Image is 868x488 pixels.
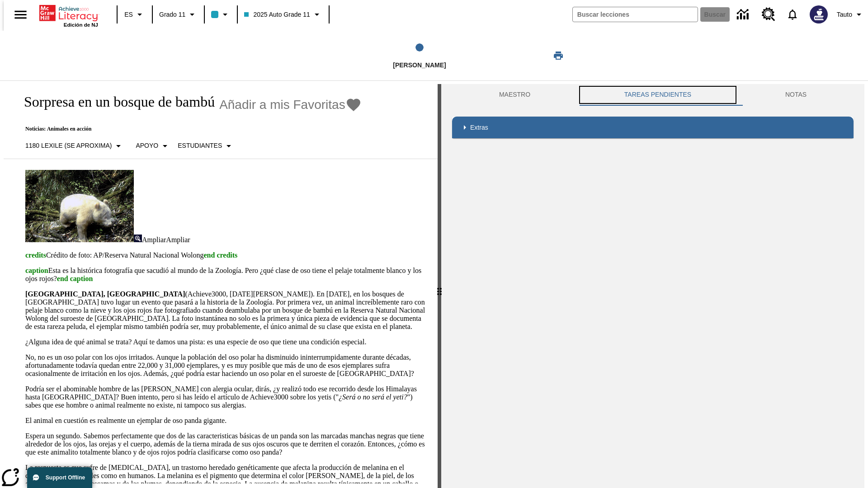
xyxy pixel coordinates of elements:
button: NOTAS [738,84,854,106]
p: Extras [470,123,488,132]
button: Grado: Grado 11, Elige un grado [156,6,201,23]
span: end credits [203,251,237,259]
span: end caption [57,275,93,282]
a: Notificaciones [781,3,804,26]
span: Ampliar [142,236,166,244]
span: Support Offline [46,474,85,481]
p: ¿Alguna idea de qué animal se trata? Aquí te damos una pista: es una especie de oso que tiene una... [25,338,427,346]
button: Abrir el menú lateral [7,1,34,28]
p: Noticias: Animales en acción [14,126,362,132]
p: Estudiantes [178,141,222,150]
button: Perfil/Configuración [833,6,868,23]
span: 2025 Auto Grade 11 [244,10,310,19]
span: caption [25,267,48,274]
p: Espera un segundo. Sabemos perfectamente que dos de las caracteristicas básicas de un panda son l... [25,432,427,456]
p: No, no es un oso polar con los ojos irritados. Aunque la población del oso polar ha disminuido in... [25,353,427,378]
h1: Sorpresa en un bosque de bambú [14,94,215,110]
div: Extras [452,117,854,138]
button: Tipo de apoyo, Apoyo [132,138,174,154]
button: Seleccione Lexile, 1180 Lexile (Se aproxima) [22,138,127,154]
button: TAREAS PENDIENTES [577,84,738,106]
p: El animal en cuestión es realmente un ejemplar de oso panda gigante. [25,417,427,425]
button: Imprimir [544,47,573,64]
img: Avatar [810,5,828,23]
p: Esta es la histórica fotografía que sacudió al mundo de la Zoología. Pero ¿qué clase de oso tiene... [25,267,427,283]
span: Añadir a mis Favoritas [219,98,345,112]
em: ¿Será o no será el yeti? [339,393,407,401]
p: Crédito de foto: AP/Reserva Natural Nacional Wolong [25,251,427,259]
button: Lenguaje: ES, Selecciona un idioma [120,6,149,23]
p: Podría ser el abominable hombre de las [PERSON_NAME] con alergia ocular, dirás, ¿y realizó todo e... [25,385,427,409]
button: Maestro [452,84,577,106]
span: ES [124,10,133,19]
button: Lee step 1 of 1 [302,31,537,80]
span: [PERSON_NAME] [393,61,446,69]
button: Support Offline [27,467,92,488]
span: credits [25,251,46,259]
div: Pulsa la tecla de intro o la barra espaciadora y luego presiona las flechas de derecha e izquierd... [438,84,441,488]
p: Apoyo [136,141,158,150]
button: Seleccionar estudiante [174,138,238,154]
img: Ampliar [134,235,142,242]
p: (Achieve3000, [DATE][PERSON_NAME]). En [DATE], en los bosques de [GEOGRAPHIC_DATA] tuvo lugar un ... [25,290,427,331]
div: activity [441,84,864,488]
a: Centro de información [731,2,756,27]
span: Edición de NJ [64,22,98,28]
input: Buscar campo [573,7,698,22]
button: El color de la clase es azul claro. Cambiar el color de la clase. [208,6,234,23]
button: Clase: 2025 Auto Grade 11, Selecciona una clase [241,6,325,23]
button: Añadir a mis Favoritas - Sorpresa en un bosque de bambú [219,97,362,113]
div: reading [4,84,438,483]
div: Instructional Panel Tabs [452,84,854,106]
span: Ampliar [166,236,190,244]
span: Tauto [837,10,852,19]
div: Portada [39,3,98,28]
p: 1180 Lexile (Se aproxima) [25,141,112,150]
img: los pandas albinos en China a veces son confundidos con osos polares [25,170,134,242]
button: Escoja un nuevo avatar [804,3,833,26]
span: Grado 11 [159,10,185,19]
a: Centro de recursos, Se abrirá en una pestaña nueva. [756,2,781,27]
strong: [GEOGRAPHIC_DATA], [GEOGRAPHIC_DATA] [25,290,185,298]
